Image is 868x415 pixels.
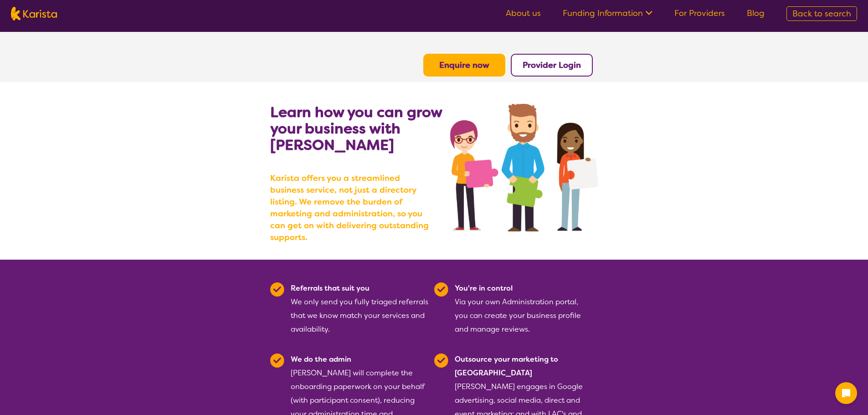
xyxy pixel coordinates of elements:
[291,283,370,293] b: Referrals that suit you
[786,6,857,21] a: Back to search
[291,354,351,364] b: We do the admin
[455,283,513,293] b: You're in control
[270,354,284,368] img: Tick
[270,282,284,297] img: Tick
[439,60,489,71] a: Enquire now
[455,282,593,336] div: Via your own Administration portal, you can create your business profile and manage reviews.
[792,8,851,19] span: Back to search
[455,354,558,378] b: Outsource your marketing to [GEOGRAPHIC_DATA]
[270,102,442,154] b: Learn how you can grow your business with [PERSON_NAME]
[434,354,448,368] img: Tick
[506,8,541,19] a: About us
[434,282,448,297] img: Tick
[674,8,725,19] a: For Providers
[523,60,581,71] a: Provider Login
[747,8,765,19] a: Blog
[11,7,57,20] img: Karista logo
[563,8,652,19] a: Funding Information
[270,172,434,243] b: Karista offers you a streamlined business service, not just a directory listing. We remove the bu...
[450,104,598,231] img: grow your business with Karista
[511,54,593,77] button: Provider Login
[423,54,505,77] button: Enquire now
[291,282,429,336] div: We only send you fully triaged referrals that we know match your services and availability.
